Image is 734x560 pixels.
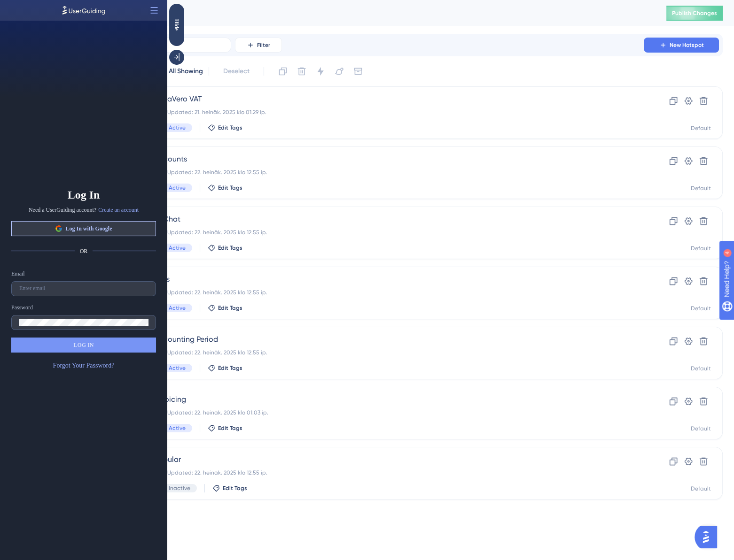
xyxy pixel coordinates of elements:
button: Edit Tags [208,124,242,131]
button: Edit Tags [208,304,242,312]
button: Edit Tags [212,484,247,492]
span: Edit Tags [218,244,242,252]
div: Last Updated: 22. heinäk. 2025 klo 12.55 ip. [155,169,617,176]
span: Inactive [169,484,190,492]
span: New Hotspot [670,41,704,49]
span: Deselect [223,66,250,77]
button: Log In with Google [11,221,156,236]
a: Create an account [98,206,139,214]
span: OR [80,247,88,255]
button: New Hotspot [644,38,719,53]
span: OmaVero VAT [155,93,617,105]
span: Edit Tags [218,424,242,432]
span: Edit Tags [223,484,247,492]
button: Edit Tags [208,424,242,432]
div: Default [691,425,711,432]
span: Log In with Google [65,225,112,232]
div: Default [691,485,711,492]
div: Email [11,270,25,277]
input: Search [147,42,223,48]
a: Forgot Your Password? [53,360,115,371]
span: Active [169,364,186,372]
span: Filter [257,41,270,49]
span: Active [169,424,186,432]
input: Enter email [19,285,148,292]
div: Default [691,124,711,132]
button: LOG IN [11,338,156,353]
span: Edit Tags [218,184,242,192]
div: Default [691,245,711,252]
span: AI Chat [155,214,617,225]
div: Last Updated: 22. heinäk. 2025 klo 12.55 ip. [155,229,617,236]
span: Log In [68,187,100,202]
span: Files [155,274,617,285]
span: Select All Showing [148,66,203,77]
div: Last Updated: 22. heinäk. 2025 klo 01.03 ip. [155,409,617,416]
iframe: UserGuiding AI Assistant Launcher [695,523,723,551]
div: Last Updated: 21. heinäk. 2025 klo 01.29 ip. [155,108,617,116]
span: Edit Tags [218,364,242,372]
button: Edit Tags [208,364,242,372]
span: Accounting Period [155,334,617,345]
span: Invoicing [155,394,617,405]
div: Last Updated: 22. heinäk. 2025 klo 12.55 ip. [155,349,617,356]
div: Last Updated: 22. heinäk. 2025 klo 12.55 ip. [155,469,617,476]
div: Password [11,304,33,311]
button: Publish Changes [666,6,723,21]
span: Active [169,124,186,131]
span: Publish Changes [672,9,717,17]
div: Last Updated: 22. heinäk. 2025 klo 12.55 ip. [155,289,617,296]
span: LOG IN [73,341,94,349]
button: Filter [235,38,282,53]
span: Need Help? [22,2,59,14]
button: Edit Tags [208,244,242,252]
div: Default [691,305,711,312]
span: Tabular [155,454,617,465]
div: Default [691,184,711,192]
span: Edit Tags [218,124,242,131]
span: Need a UserGuiding account? [29,206,96,214]
button: Deselect [215,63,258,80]
span: Active [169,304,186,312]
span: Active [169,244,186,252]
div: Hotspots [124,7,643,20]
div: 4 [65,5,68,12]
span: Edit Tags [218,304,242,312]
span: Active [169,184,186,192]
div: Default [691,365,711,372]
span: Accounts [155,153,617,165]
button: Edit Tags [208,184,242,192]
